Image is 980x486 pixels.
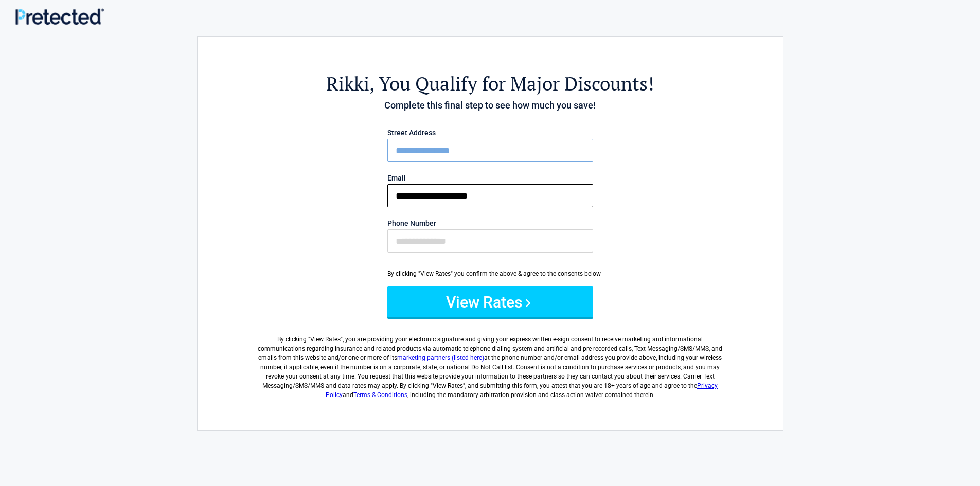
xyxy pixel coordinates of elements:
[387,129,593,136] label: Street Address
[397,354,484,362] a: marketing partners (listed here)
[353,391,407,399] a: Terms & Conditions
[387,220,593,227] label: Phone Number
[254,99,726,112] h4: Complete this final step to see how much you save!
[254,71,726,96] h2: , You Qualify for Major Discounts!
[310,336,341,343] span: View Rates
[326,71,369,96] span: Rikki
[254,327,726,400] label: By clicking " ", you are providing your electronic signature and giving your express written e-si...
[15,8,104,24] img: Main Logo
[387,286,593,317] button: View Rates
[387,174,593,182] label: Email
[387,269,593,278] div: By clicking "View Rates" you confirm the above & agree to the consents below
